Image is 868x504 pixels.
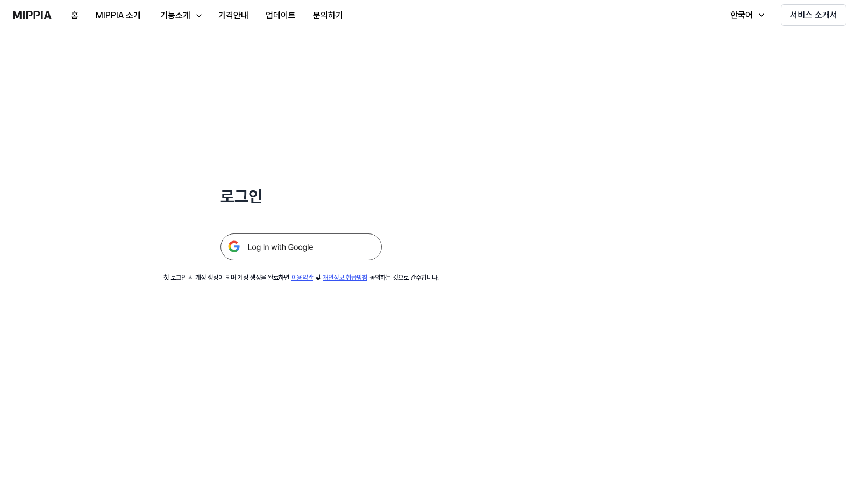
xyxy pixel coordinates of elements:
a: 이용약관 [291,274,313,281]
div: 기능소개 [158,9,193,22]
button: 서비스 소개서 [781,4,846,26]
button: MIPPIA 소개 [87,5,150,26]
a: 업데이트 [257,1,304,30]
button: 문의하기 [304,5,352,26]
button: 가격안내 [210,5,257,26]
div: 한국어 [728,9,755,22]
a: 개인정보 취급방침 [323,274,367,281]
button: 기능소개 [150,5,210,26]
img: logo [13,11,52,19]
img: 구글 로그인 버튼 [220,233,382,260]
h1: 로그인 [220,185,382,208]
div: 첫 로그인 시 계정 생성이 되며 계정 생성을 완료하면 및 동의하는 것으로 간주합니다. [163,273,439,282]
button: 업데이트 [257,5,304,26]
button: 한국어 [720,4,772,26]
button: 홈 [62,5,87,26]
